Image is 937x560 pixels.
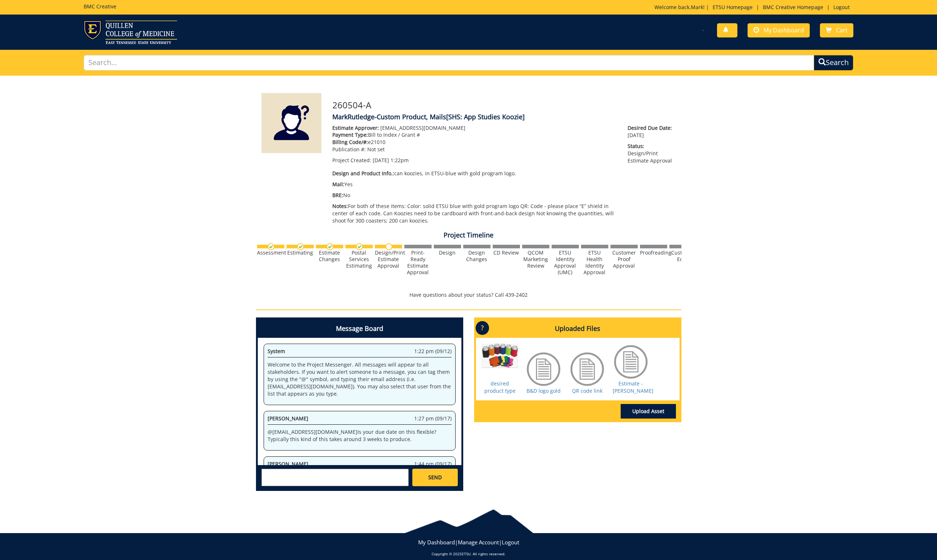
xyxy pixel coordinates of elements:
[404,249,432,276] div: Print-Ready Estimate Approval
[628,143,676,150] span: Status:
[261,93,321,153] img: Product featured image
[316,249,343,263] div: Estimate Changes
[332,139,368,145] span: Billing Code/#:
[830,4,853,11] a: Logout
[836,26,848,34] span: Cart
[385,243,392,250] img: no
[654,4,853,11] p: Welcome back, ! | | |
[332,170,394,177] span: Design and Product Info.:
[458,539,499,546] a: Manage Account
[332,139,617,146] p: e21010
[84,55,814,71] input: Search...
[84,20,177,44] img: ETSU logo
[345,249,373,269] div: Postal Services Estimating
[268,415,308,422] span: [PERSON_NAME]
[414,348,452,355] span: 1:22 pm (09/12)
[476,321,489,335] p: ?
[332,157,371,164] span: Project Created:
[367,146,385,153] span: Not set
[522,249,549,269] div: QCOM Marketing Review
[257,249,284,256] div: Assessment
[375,249,402,269] div: Design/Print Estimate Approval
[327,243,333,250] img: checkmark
[332,100,676,110] h3: 260504-A
[572,387,602,394] a: QR code link
[414,460,452,468] span: 1:44 pm (09/17)
[373,157,409,164] span: [DATE] 1:22pm
[526,387,561,394] a: B&D logo gold
[332,113,676,121] h4: MarkRutledge-Custom Product, Mails
[258,319,461,338] h4: Message Board
[332,170,617,177] p: can koozies, in ETSU-blue with gold program logo.
[814,55,853,71] button: Search
[613,380,653,394] a: Estimate - [PERSON_NAME]
[502,539,519,546] a: Logout
[332,181,617,188] p: Yes
[552,249,579,276] div: ETSU Identity Approval (UMC)
[268,348,285,355] span: System
[356,243,363,250] img: checkmark
[287,249,314,256] div: Estimating
[691,4,703,11] a: Mark
[268,243,275,250] img: checkmark
[820,23,853,37] a: Cart
[434,249,461,256] div: Design
[628,124,676,139] p: [DATE]
[418,539,455,546] a: My Dashboard
[759,4,827,11] a: BMC Creative Homepage
[610,249,638,269] div: Customer Proof Approval
[764,26,804,34] span: My Dashboard
[640,249,667,256] div: Proofreading
[581,249,608,276] div: ETSU Health Identity Approval
[332,124,379,131] span: Estimate Approver:
[412,469,457,486] a: SEND
[256,232,681,239] h4: Project Timeline
[484,380,516,394] a: desired product type
[709,4,756,11] a: ETSU Homepage
[621,404,676,419] a: Upload Asset
[256,291,681,299] p: Have questions about your status? Call 439-2402
[332,131,368,138] span: Payment Type:
[84,4,116,9] h5: BMC Creative
[493,249,520,256] div: CD Review
[446,112,525,121] span: [SHS: App Studies Koozie]
[476,319,680,338] h4: Uploaded Files
[332,203,617,224] p: For both of these items: Color: solid ETSU blue with gold program logo QR: Code - please place “E...
[414,415,452,422] span: 1:27 pm (09/17)
[297,243,304,250] img: checkmark
[628,143,676,164] p: Design/Print Estimate Approval
[628,124,676,132] span: Desired Due Date:
[462,551,470,556] a: ETSU
[669,249,697,263] div: Customer Edits
[428,474,442,481] span: SEND
[332,181,344,188] span: Mail:
[332,192,343,199] span: BRE:
[463,249,490,263] div: Design Changes
[332,124,617,132] p: [EMAIL_ADDRESS][DOMAIN_NAME]
[261,469,409,486] textarea: messageToSend
[332,146,366,153] span: Publication #:
[268,460,308,467] span: [PERSON_NAME]
[332,131,617,139] p: Bill to Index / Grant #
[268,361,452,397] p: Welcome to the Project Messenger. All messages will appear to all stakeholders. If you want to al...
[748,23,810,37] a: My Dashboard
[332,192,617,199] p: No
[268,428,452,443] p: @ [EMAIL_ADDRESS][DOMAIN_NAME] Is your due date on this flexible? Typically this kind of this tak...
[332,203,348,209] span: Notes:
